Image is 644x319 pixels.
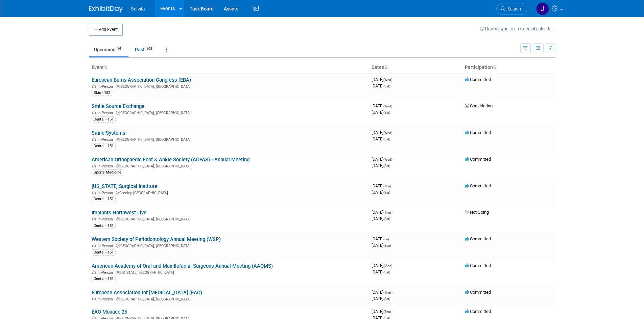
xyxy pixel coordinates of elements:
[92,263,273,269] a: American Academy of Oral and Maxillofacial Surgeons Annual Meeting (AAOMS)
[465,157,491,162] span: Committed
[92,297,96,300] img: In-Person Event
[465,183,491,188] span: Committed
[465,236,491,241] span: Committed
[383,297,390,301] span: (Sat)
[92,210,146,216] a: Implants Northwest Live
[92,243,366,248] div: [GEOGRAPHIC_DATA], [GEOGRAPHIC_DATA]
[372,243,391,248] span: [DATE]
[372,309,393,314] span: [DATE]
[89,24,123,36] button: Add Event
[92,164,96,167] img: In-Person Event
[98,137,115,142] span: In-Person
[393,130,394,135] span: -
[383,137,390,141] span: (Sat)
[392,309,393,314] span: -
[372,157,394,162] span: [DATE]
[372,136,390,141] span: [DATE]
[465,130,491,135] span: Committed
[92,130,125,136] a: Smile Systems
[392,210,393,215] span: -
[92,196,116,202] div: Dental - 151
[383,184,391,188] span: (Thu)
[98,217,115,221] span: In-Person
[92,77,191,83] a: European Burns Association Congress (EBA)
[383,264,392,268] span: (Mon)
[98,84,115,89] span: In-Person
[98,244,115,248] span: In-Person
[369,62,462,73] th: Dates
[92,169,123,176] div: Sports Medicine
[372,263,394,268] span: [DATE]
[393,263,394,268] span: -
[393,77,394,82] span: -
[372,163,390,168] span: [DATE]
[98,297,115,301] span: In-Person
[92,183,157,189] a: [US_STATE] Surgical Institute
[465,210,489,215] span: Not Going
[92,84,96,88] img: In-Person Event
[92,217,96,220] img: In-Person Event
[98,111,115,115] span: In-Person
[92,116,116,123] div: Dental - 151
[372,190,390,195] span: [DATE]
[383,237,389,241] span: (Fri)
[92,191,96,194] img: In-Person Event
[89,43,128,56] a: Upcoming61
[92,236,221,242] a: Western Society of Periodontology Annual Meeting (WSP)
[393,103,394,108] span: -
[493,64,496,70] a: Sort by Participation Type
[383,158,392,161] span: (Wed)
[92,90,112,96] div: Skin - 152
[92,110,366,115] div: [GEOGRAPHIC_DATA], [GEOGRAPHIC_DATA]
[98,270,115,275] span: In-Person
[393,157,394,162] span: -
[92,249,116,256] div: Dental - 151
[383,244,391,247] span: (Sun)
[480,26,555,31] a: How to sync to an external calendar...
[383,104,392,108] span: (Wed)
[372,110,390,115] span: [DATE]
[98,191,115,195] span: In-Person
[92,290,202,296] a: European Association for [MEDICAL_DATA] (EAO)
[383,270,390,274] span: (Sat)
[536,2,549,15] img: Josh Richardson
[392,183,393,188] span: -
[372,130,394,135] span: [DATE]
[92,136,366,142] div: [GEOGRAPHIC_DATA], [GEOGRAPHIC_DATA]
[383,211,391,214] span: (Thu)
[92,270,96,274] img: In-Person Event
[384,64,387,70] a: Sort by Start Date
[383,164,390,168] span: (Sat)
[92,244,96,247] img: In-Person Event
[383,78,392,82] span: (Wed)
[92,216,366,221] div: [GEOGRAPHIC_DATA], [GEOGRAPHIC_DATA]
[116,46,123,51] span: 61
[505,6,521,11] span: Search
[372,103,394,108] span: [DATE]
[92,137,96,141] img: In-Person Event
[383,310,391,314] span: (Thu)
[465,290,491,295] span: Committed
[89,6,123,12] img: ExhibitDay
[465,309,491,314] span: Committed
[92,190,366,195] div: Greeley, [GEOGRAPHIC_DATA]
[104,64,107,70] a: Sort by Event Name
[383,217,390,221] span: (Sat)
[92,163,366,168] div: [GEOGRAPHIC_DATA], [GEOGRAPHIC_DATA]
[392,290,393,295] span: -
[383,291,391,294] span: (Thu)
[98,164,115,168] span: In-Person
[496,3,527,15] a: Search
[372,296,390,301] span: [DATE]
[92,143,116,149] div: Dental - 151
[390,236,391,241] span: -
[372,269,390,274] span: [DATE]
[92,223,116,229] div: Dental - 151
[372,83,390,88] span: [DATE]
[372,210,393,215] span: [DATE]
[383,111,390,114] span: (Sat)
[465,103,493,108] span: Considering
[92,83,366,89] div: [GEOGRAPHIC_DATA], [GEOGRAPHIC_DATA]
[372,183,393,188] span: [DATE]
[92,269,366,275] div: [US_STATE], [GEOGRAPHIC_DATA]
